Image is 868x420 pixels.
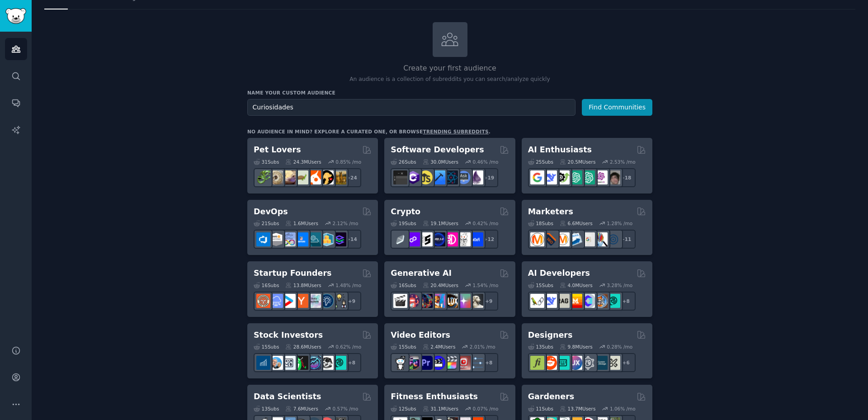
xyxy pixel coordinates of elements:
div: 2.4M Users [423,344,456,350]
a: trending subreddits [423,129,488,134]
div: 13.7M Users [560,406,595,412]
img: llmops [594,294,608,308]
div: 0.85 % /mo [335,159,361,165]
img: PetAdvice [320,170,334,184]
div: + 18 [617,168,636,187]
h2: Data Scientists [254,391,321,402]
img: ValueInvesting [269,356,283,370]
img: turtle [294,170,308,184]
img: FluxAI [444,294,458,308]
img: dogbreed [332,170,346,184]
img: editors [406,356,420,370]
img: gopro [393,356,407,370]
img: Entrepreneurship [320,294,334,308]
div: + 8 [617,292,636,311]
h2: Generative AI [391,268,452,279]
div: 0.62 % /mo [335,344,361,350]
img: OpenSourceAI [581,294,595,308]
h2: Software Developers [391,144,484,156]
div: 7.6M Users [285,406,318,412]
img: MarketingResearch [594,232,608,246]
img: dividends [256,356,270,370]
h2: Pet Lovers [254,144,301,156]
div: 16 Sub s [391,282,416,288]
div: 13 Sub s [254,406,279,412]
img: web3 [431,232,445,246]
img: platformengineering [307,232,321,246]
img: CryptoNews [457,232,471,246]
img: googleads [581,232,595,246]
div: 19.1M Users [423,220,458,227]
div: 25 Sub s [528,159,553,165]
div: + 8 [342,353,361,372]
img: DeepSeek [543,170,557,184]
div: 19 Sub s [391,220,416,227]
img: Forex [282,356,296,370]
img: aivideo [393,294,407,308]
img: content_marketing [530,232,544,246]
img: ycombinator [294,294,308,308]
img: technicalanalysis [332,356,346,370]
img: EntrepreneurRideAlong [256,294,270,308]
img: growmybusiness [332,294,346,308]
img: VideoEditors [431,356,445,370]
div: 2.01 % /mo [470,344,495,350]
img: iOSProgramming [431,170,445,184]
img: AItoolsCatalog [556,170,570,184]
div: + 8 [479,353,498,372]
img: reactnative [444,170,458,184]
div: 24.3M Users [285,159,321,165]
div: 0.57 % /mo [333,406,359,412]
img: defi_ [469,232,483,246]
h2: AI Developers [528,268,590,279]
img: postproduction [469,356,483,370]
img: AWS_Certified_Experts [269,232,283,246]
img: herpetology [256,170,270,184]
div: 0.46 % /mo [473,159,499,165]
div: 1.28 % /mo [607,220,632,227]
img: software [393,170,407,184]
img: Trading [294,356,308,370]
img: finalcutpro [444,356,458,370]
div: 1.6M Users [285,220,318,227]
img: 0xPolygon [406,232,420,246]
img: ArtificalIntelligence [606,170,620,184]
div: 1.06 % /mo [610,406,636,412]
div: 2.53 % /mo [610,159,636,165]
img: sdforall [431,294,445,308]
img: Youtubevideo [457,356,471,370]
h2: AI Enthusiasts [528,144,592,156]
img: learnjavascript [419,170,433,184]
div: 20.5M Users [560,159,595,165]
div: 1.48 % /mo [335,282,361,288]
img: AIDevelopersSociety [606,294,620,308]
img: defiblockchain [444,232,458,246]
div: + 12 [479,230,498,249]
h2: Designers [528,330,573,341]
h2: Crypto [391,206,420,217]
img: startup [282,294,296,308]
img: UI_Design [556,356,570,370]
div: 9.8M Users [560,344,593,350]
h2: Video Editors [391,330,450,341]
h2: Fitness Enthusiasts [391,391,478,402]
img: Emailmarketing [568,232,582,246]
h3: Name your custom audience [247,90,652,96]
div: + 9 [342,292,361,311]
img: bigseo [543,232,557,246]
img: leopardgeckos [282,170,296,184]
div: 1.54 % /mo [473,282,499,288]
div: 15 Sub s [391,344,416,350]
input: Pick a short name, like "Digital Marketers" or "Movie-Goers" [247,99,576,116]
div: 11 Sub s [528,406,553,412]
img: starryai [457,294,471,308]
h2: Create your first audience [247,63,652,74]
h2: Marketers [528,206,573,217]
div: 16 Sub s [254,282,279,288]
div: + 9 [479,292,498,311]
div: 0.42 % /mo [473,220,499,227]
h2: DevOps [254,206,288,217]
img: aws_cdk [320,232,334,246]
div: + 14 [342,230,361,249]
img: premiere [419,356,433,370]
